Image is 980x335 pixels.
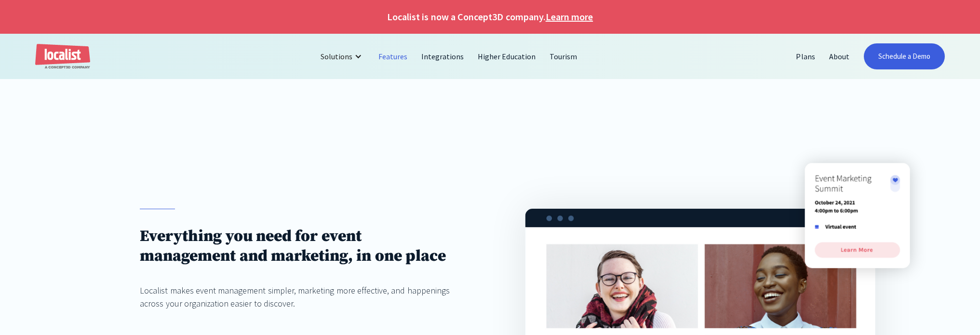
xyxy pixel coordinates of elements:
div: Solutions [321,51,352,62]
a: About [822,45,857,68]
a: Plans [789,45,822,68]
a: Features [372,45,415,68]
a: Schedule a Demo [864,43,945,69]
h1: Everything you need for event management and marketing, in one place [140,227,455,266]
a: Tourism [543,45,584,68]
div: Localist makes event management simpler, marketing more effective, and happenings across your org... [140,284,455,310]
a: home [35,44,90,69]
a: Learn more [546,10,593,24]
div: Solutions [313,45,372,68]
a: Higher Education [471,45,543,68]
a: Integrations [415,45,471,68]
